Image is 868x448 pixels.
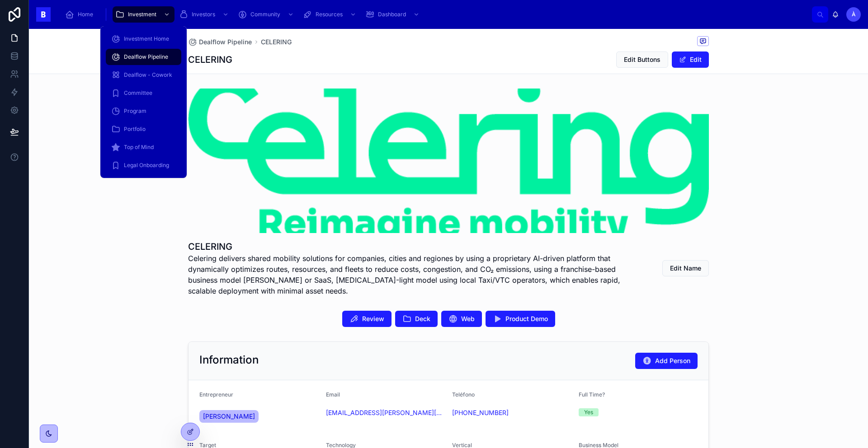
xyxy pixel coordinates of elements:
[58,5,812,24] div: scrollable content
[852,11,856,18] span: À
[250,11,280,18] span: Community
[378,11,406,18] span: Dashboard
[261,37,292,47] a: CELERING
[78,11,93,18] span: Home
[124,35,169,42] span: Investment Home
[452,408,509,417] a: [PHONE_NUMBER]
[188,253,641,296] span: Celering delivers shared mobility solutions for companies, cities and regiones by using a proprie...
[124,126,146,133] span: Portfolio
[342,311,392,327] button: Review
[235,6,298,23] a: Community
[176,6,233,23] a: Investors
[124,53,168,61] span: Dealflow Pipeline
[124,71,172,79] span: Dealflow - Cowork
[199,410,259,423] a: [PERSON_NAME]
[113,6,175,23] a: Investment
[452,391,475,398] span: Teléfono
[486,311,555,327] button: Product Demo
[188,37,252,47] a: Dealflow Pipeline
[584,408,593,416] div: Yes
[199,353,259,367] h2: Information
[300,6,361,23] a: Resources
[124,89,152,97] span: Committee
[662,260,709,276] button: Edit Name
[106,121,181,137] a: Portfolio
[635,353,698,369] button: Add Person
[106,49,181,65] a: Dealflow Pipeline
[415,314,430,323] span: Deck
[624,55,660,64] span: Edit Buttons
[199,37,252,47] span: Dealflow Pipeline
[124,162,169,169] span: Legal Onboarding
[616,51,668,68] button: Edit Buttons
[106,139,181,155] a: Top of Mind
[395,311,438,327] button: Deck
[124,144,154,151] span: Top of Mind
[106,85,181,101] a: Committee
[316,11,343,18] span: Resources
[128,11,156,18] span: Investment
[188,53,232,66] h1: CELERING
[461,314,475,323] span: Web
[441,311,482,327] button: Web
[655,356,690,365] span: Add Person
[106,31,181,47] a: Investment Home
[106,67,181,83] a: Dealflow - Cowork
[670,264,701,273] span: Edit Name
[124,107,146,115] span: Program
[326,408,445,417] a: [EMAIL_ADDRESS][PERSON_NAME][PERSON_NAME][DOMAIN_NAME]
[188,240,641,253] h1: CELERING
[106,157,181,173] a: Legal Onboarding
[505,314,548,323] span: Product Demo
[363,6,424,23] a: Dashboard
[362,314,384,323] span: Review
[36,7,51,22] img: App logo
[579,391,605,398] span: Full Time?
[326,391,340,398] span: Email
[203,412,255,421] span: [PERSON_NAME]
[62,6,99,23] a: Home
[672,51,709,68] button: Edit
[192,11,215,18] span: Investors
[199,391,233,398] span: Entrepreneur
[106,103,181,119] a: Program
